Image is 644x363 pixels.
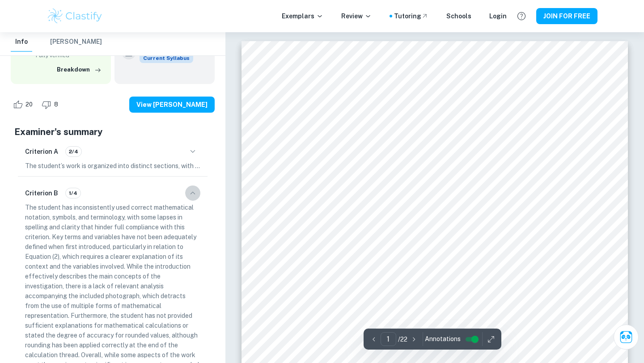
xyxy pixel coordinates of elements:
button: Ask Clai [614,325,639,350]
button: View [PERSON_NAME] [129,97,215,113]
span: 20 [21,100,38,109]
p: / 22 [398,334,407,344]
span: Annotations [425,334,461,344]
h6: Criterion B [25,188,58,198]
div: This exemplar is based on the current syllabus. Feel free to refer to it for inspiration/ideas wh... [140,53,193,63]
button: JOIN FOR FREE [536,8,597,24]
div: Like [11,97,38,112]
a: Login [489,11,507,21]
p: Review [341,11,372,21]
h6: Criterion A [25,147,58,156]
button: Breakdown [55,63,104,76]
a: Schools [446,11,471,21]
p: The student’s work is organized into distinct sections, with a clear introduction and body; howev... [25,161,200,171]
span: 1/4 [66,189,80,197]
button: [PERSON_NAME] [50,32,102,52]
div: Dislike [39,97,63,112]
span: Current Syllabus [140,53,193,63]
img: Clastify logo [47,7,103,25]
a: Tutoring [394,11,428,21]
button: Info [11,32,32,52]
button: Help and Feedback [514,8,529,24]
span: 8 [49,100,63,109]
p: Exemplars [282,11,323,21]
span: 2/4 [66,148,81,156]
h5: Examiner's summary [14,125,211,139]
